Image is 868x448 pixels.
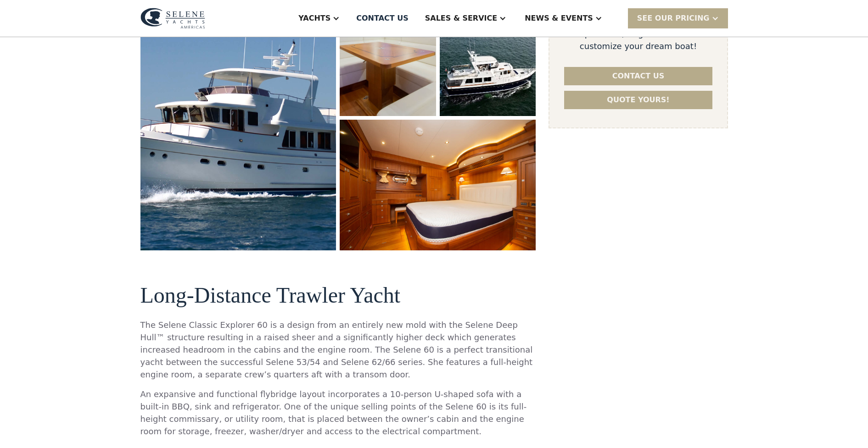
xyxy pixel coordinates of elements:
div: News & EVENTS [525,13,593,24]
div: Yachts [298,13,330,24]
p: The Selene Classic Explorer 60 is a design from an entirely new mold with the Selene Deep Hull™ s... [140,319,536,381]
a: Contact us [564,67,712,85]
div: SEE Our Pricing [628,8,728,28]
div: Contact US [356,13,409,24]
a: Quote yours! [564,91,712,109]
a: open lightbox [440,33,536,116]
div: Sales & Service [425,13,497,24]
div: SEE Our Pricing [637,13,710,24]
img: logo [140,8,205,29]
h2: Long-Distance Trawler Yacht [140,283,536,308]
p: An expansive and functional flybridge layout incorporates a 10-person U-shaped sofa with a built-... [140,388,536,437]
a: open lightbox [340,120,536,250]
